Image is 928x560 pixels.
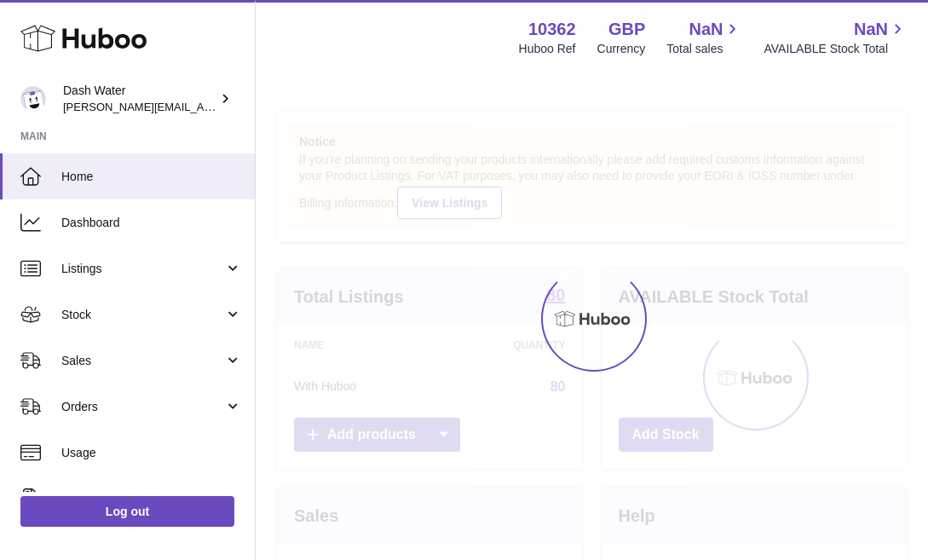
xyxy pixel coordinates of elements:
[61,445,242,461] span: Usage
[597,41,646,57] div: Currency
[61,399,224,415] span: Orders
[61,307,224,323] span: Stock
[689,18,723,41] span: NaN
[63,100,342,113] span: [PERSON_NAME][EMAIL_ADDRESS][DOMAIN_NAME]
[61,491,224,507] span: Invoicing and Payments
[61,353,224,369] span: Sales
[61,261,224,277] span: Listings
[61,215,242,231] span: Dashboard
[63,83,216,115] div: Dash Water
[528,18,576,41] strong: 10362
[764,41,908,57] span: AVAILABLE Stock Total
[854,18,888,41] span: NaN
[764,18,908,57] a: NaN AVAILABLE Stock Total
[608,18,645,41] strong: GBP
[20,496,234,527] a: Log out
[61,169,242,185] span: Home
[666,41,742,57] span: Total sales
[519,41,576,57] div: Huboo Ref
[666,18,742,57] a: NaN Total sales
[20,86,46,112] img: james@dash-water.com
